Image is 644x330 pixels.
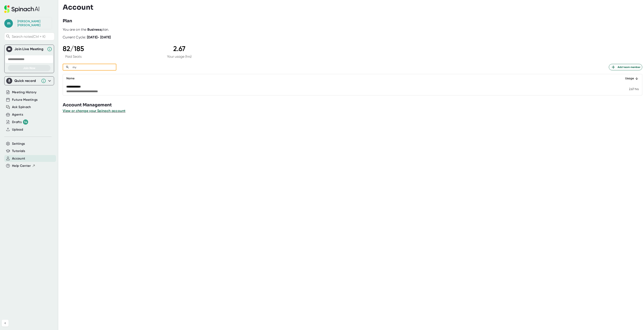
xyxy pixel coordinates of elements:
span: Add team member [611,65,640,70]
button: Settings [12,141,25,146]
button: Agents [12,112,23,117]
div: Quick record [6,77,52,85]
div: 14 [23,119,28,125]
h3: Account Management [63,102,644,108]
button: Future Meetings [12,97,38,102]
button: Help Center [12,163,35,168]
div: Drafts [12,119,28,125]
b: Business [87,27,101,32]
td: 2.67 hrs [615,83,642,95]
div: Quick record [14,79,39,83]
div: Your usage (hrs) [167,54,191,59]
button: Drafts 14 [12,119,28,125]
button: Join Now [8,65,50,71]
span: Join Now [23,66,35,70]
div: Paid Seats [63,54,84,59]
input: Search by name or email... [71,65,116,70]
span: View or change your Spinach account [63,109,125,113]
div: Join Live Meeting [14,47,45,51]
button: Add team member [609,64,642,70]
img: Join Live Meeting [7,47,11,51]
button: Ask Spinach [12,105,31,110]
span: Search notes (Ctrl + K) [12,35,53,39]
button: Account [12,156,25,161]
button: Tutorials [12,149,25,154]
div: 82 / 185 [63,45,84,53]
div: Join Live MeetingJoin Live Meeting [6,45,52,53]
h3: Plan [63,18,72,24]
div: You are on the plan. [63,27,642,32]
button: Meeting History [12,90,36,95]
div: Name [66,76,612,81]
span: Help Center [12,163,31,168]
div: Usage [618,76,639,81]
div: Myriam Martin [17,20,50,27]
div: Current Cycle: [63,35,111,39]
span: m [4,19,13,28]
button: Collapse sidebar [2,320,9,327]
b: [DATE] - [DATE] [87,35,111,39]
button: Upload [12,127,23,132]
div: 2.67 [167,45,191,53]
h3: Account [63,3,93,11]
button: View or change your Spinach account [63,108,125,113]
